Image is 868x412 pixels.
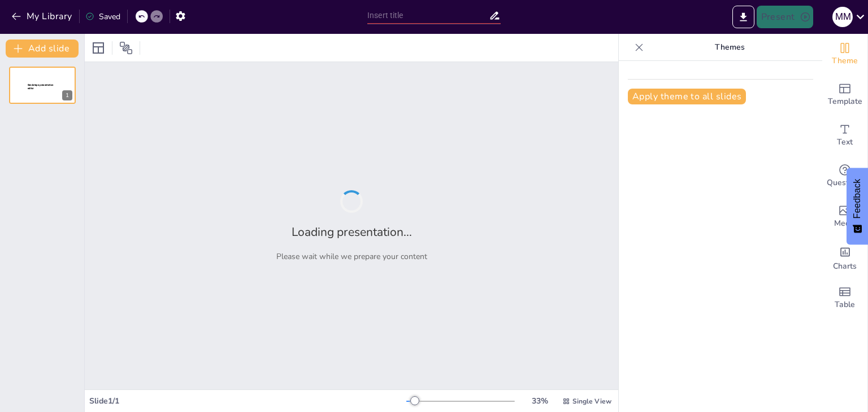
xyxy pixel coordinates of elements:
button: Feedback - Show survey [847,168,868,244]
span: Template [828,95,862,108]
div: Add text boxes [822,115,867,156]
h2: Loading presentation... [292,224,412,240]
p: Themes [648,34,811,61]
span: Text [837,136,853,148]
div: Slide 1 / 1 [89,396,406,406]
div: 33 % [526,396,553,406]
span: Table [835,299,855,311]
button: Present [757,6,813,28]
div: Add ready made slides [822,74,867,115]
span: Charts [833,260,857,273]
span: Media [834,217,856,230]
div: Change the overall theme [822,34,867,74]
button: Add slide [6,40,79,58]
span: Sendsteps presentation editor [28,84,54,90]
button: m m [832,6,853,28]
div: 1 [62,90,72,100]
button: My Library [8,7,77,25]
div: m m [832,7,853,27]
span: Feedback [852,179,862,218]
div: Add a table [822,278,867,318]
div: Saved [85,11,120,22]
div: Add charts and graphs [822,237,867,278]
button: Apply theme to all slides [628,89,746,104]
div: Get real-time input from your audience [822,156,867,196]
span: Questions [827,177,863,189]
div: 1 [9,67,76,104]
button: Export to PowerPoint [732,6,754,28]
p: Please wait while we prepare your content [276,251,427,262]
div: Add images, graphics, shapes or video [822,196,867,237]
input: Insert title [367,7,489,24]
span: Theme [832,55,858,67]
div: Layout [89,39,107,57]
span: Position [119,41,133,55]
span: Single View [572,397,611,406]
